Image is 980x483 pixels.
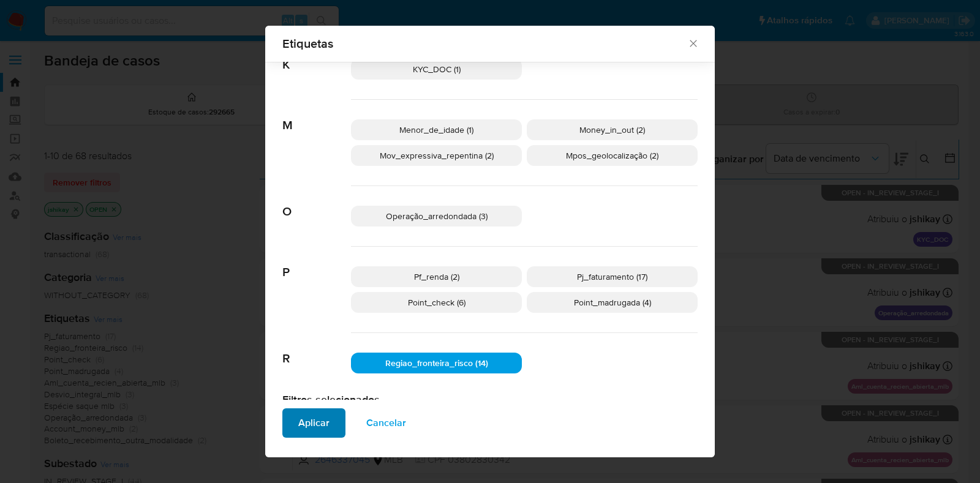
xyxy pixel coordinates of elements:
[385,357,488,369] span: Regiao_fronteira_risco (14)
[527,145,698,166] div: Mpos_geolocalização (2)
[579,124,645,136] span: Money_in_out (2)
[577,271,647,283] span: Pj_faturamento (17)
[386,210,488,222] span: Operação_arredondada (3)
[282,37,687,50] span: Etiquetas
[351,353,522,373] div: Regiao_fronteira_risco (14)
[298,410,330,436] span: Aplicar
[687,37,698,48] button: Fechar
[282,333,351,366] span: R
[351,145,522,166] div: Mov_expressiva_repentina (2)
[574,296,651,309] span: Point_madrugada (4)
[366,410,406,436] span: Cancelar
[282,247,351,280] span: P
[399,124,473,136] span: Menor_de_idade (1)
[566,149,658,162] span: Mpos_geolocalização (2)
[527,119,698,140] div: Money_in_out (2)
[414,271,459,283] span: Pf_renda (2)
[351,59,522,80] div: KYC_DOC (1)
[350,408,422,438] button: Cancelar
[408,296,466,309] span: Point_check (6)
[351,206,522,227] div: Operação_arredondada (3)
[282,393,698,406] h2: Filtros selecionados
[351,119,522,140] div: Menor_de_idade (1)
[527,292,698,313] div: Point_madrugada (4)
[527,266,698,287] div: Pj_faturamento (17)
[351,292,522,313] div: Point_check (6)
[413,63,461,75] span: KYC_DOC (1)
[282,100,351,133] span: M
[282,186,351,219] span: O
[282,408,345,438] button: Aplicar
[380,149,494,162] span: Mov_expressiva_repentina (2)
[351,266,522,287] div: Pf_renda (2)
